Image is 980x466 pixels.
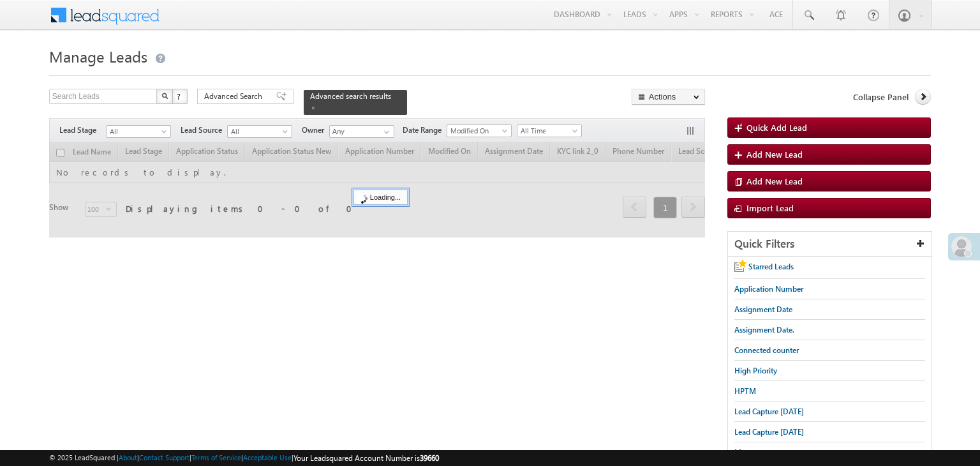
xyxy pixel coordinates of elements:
span: Advanced search results [310,91,391,101]
span: © 2025 LeadSquared | | | | | [49,452,439,464]
span: Add New Lead [746,176,803,186]
span: Assignment Date. [734,325,794,334]
span: All [228,126,288,137]
span: Quick Add Lead [746,122,807,133]
span: All Time [517,125,578,137]
span: Advanced Search [204,91,266,102]
span: Application Number [734,284,803,294]
div: Loading... [353,190,408,205]
span: 39660 [420,453,439,463]
span: Assignment Date [734,304,792,314]
a: All [227,125,292,138]
span: Lead Capture [DATE] [734,407,804,416]
span: Modified On [447,125,508,137]
a: Terms of Service [191,453,241,462]
a: About [119,453,137,462]
a: Modified On [447,124,512,137]
span: Your Leadsquared Account Number is [293,453,439,463]
span: HPTM [734,386,756,396]
span: Starred Leads [748,262,794,271]
span: Manage Leads [49,46,147,66]
span: Add New Lead [746,149,803,160]
div: Quick Filters [728,232,932,257]
span: Lead Capture [DATE] [734,427,804,437]
span: Messages [734,447,767,457]
span: All [107,126,167,137]
span: High Priority [734,366,777,375]
img: Search [161,93,168,99]
span: Connected counter [734,345,799,355]
a: All Time [517,124,582,137]
span: ? [177,91,182,101]
span: Lead Source [181,124,227,136]
span: Date Range [403,124,447,136]
button: Actions [632,89,705,105]
span: Import Lead [746,202,794,213]
span: Collapse Panel [853,91,909,103]
a: Contact Support [139,453,189,462]
span: Owner [302,124,329,136]
a: All [106,125,171,138]
span: Lead Stage [59,124,106,136]
a: Acceptable Use [243,453,292,462]
a: Show All Items [377,126,393,139]
input: Type to Search [329,125,394,138]
button: ? [172,89,188,104]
